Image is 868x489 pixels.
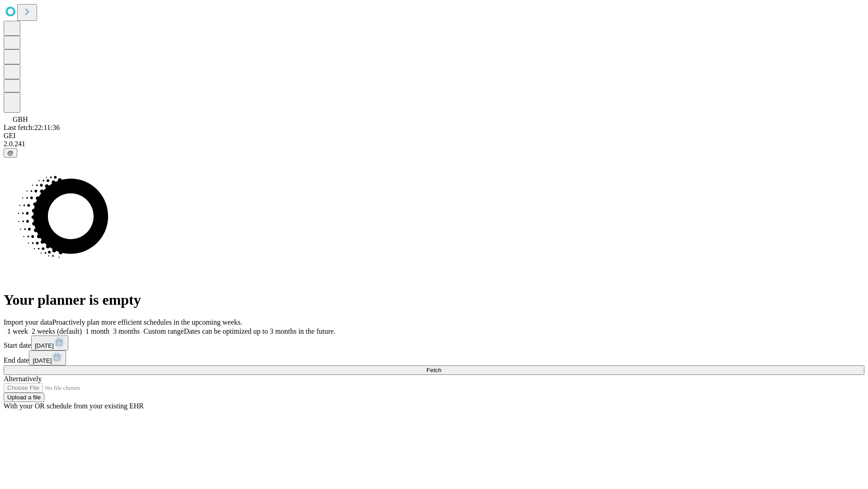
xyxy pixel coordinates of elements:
[4,336,864,350] div: Start date
[143,327,184,335] span: Custom range
[13,115,28,123] span: GBH
[4,393,44,402] button: Upload a file
[7,149,14,156] span: @
[4,365,864,375] button: Fetch
[31,336,68,350] button: [DATE]
[32,327,82,335] span: 2 weeks (default)
[4,318,52,326] span: Import your data
[35,342,54,349] span: [DATE]
[426,367,441,374] span: Fetch
[113,327,140,335] span: 3 months
[4,140,864,148] div: 2.0.241
[29,350,66,365] button: [DATE]
[4,148,17,158] button: @
[52,318,242,326] span: Proactively plan more efficient schedules in the upcoming weeks.
[4,132,864,140] div: GEI
[4,402,144,410] span: With your OR schedule from your existing EHR
[85,327,109,335] span: 1 month
[33,357,52,364] span: [DATE]
[4,375,42,383] span: Alternatively
[7,327,28,335] span: 1 week
[4,292,864,308] h1: Your planner is empty
[184,327,335,335] span: Dates can be optimized up to 3 months in the future.
[4,124,60,131] span: Last fetch: 22:11:36
[4,350,864,365] div: End date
